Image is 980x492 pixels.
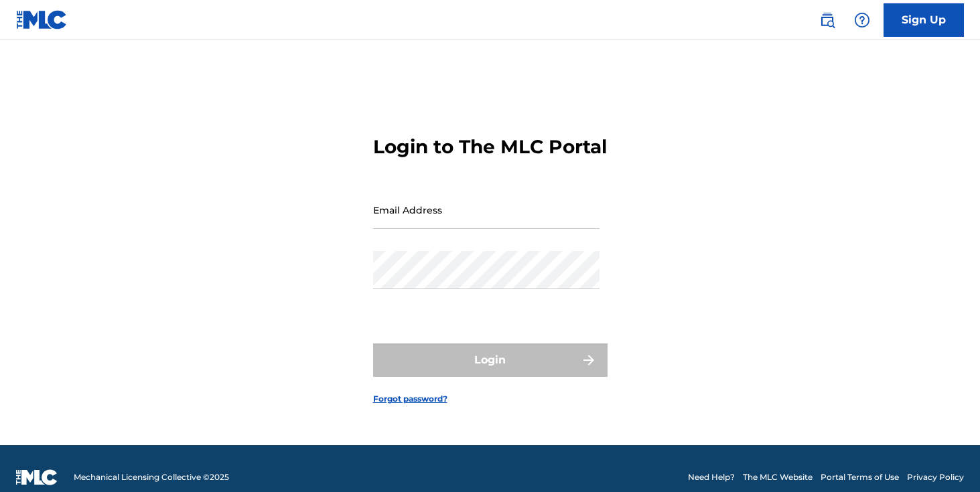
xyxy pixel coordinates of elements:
[373,393,447,405] a: Forgot password?
[854,12,870,28] img: help
[74,471,229,483] span: Mechanical Licensing Collective © 2025
[688,471,735,483] a: Need Help?
[849,7,876,33] div: Help
[16,10,68,29] img: MLC Logo
[373,135,607,159] h3: Login to The MLC Portal
[743,471,813,483] a: The MLC Website
[819,12,835,28] img: search
[884,3,964,37] a: Sign Up
[821,471,899,483] a: Portal Terms of Use
[16,469,58,485] img: logo
[907,471,964,483] a: Privacy Policy
[814,7,841,33] a: Public Search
